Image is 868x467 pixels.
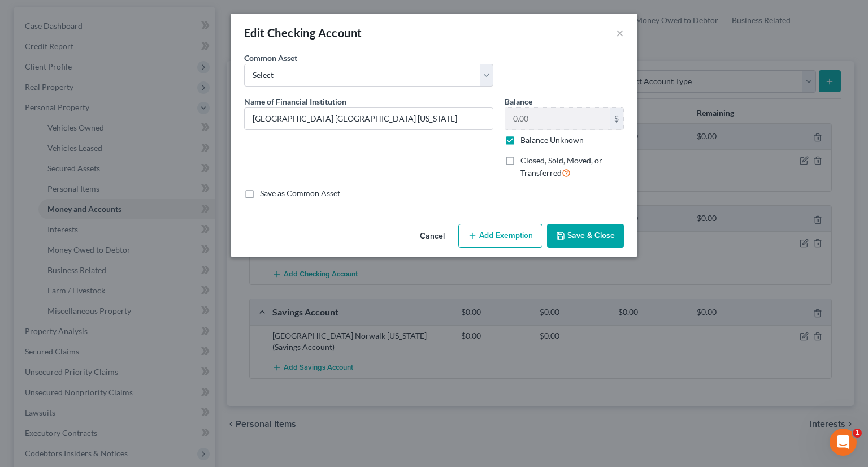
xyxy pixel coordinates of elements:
[830,429,857,456] iframe: Intercom live chat
[853,429,862,438] span: 1
[244,97,346,106] span: Name of Financial Institution
[520,135,584,146] label: Balance Unknown
[616,26,624,40] button: ×
[505,108,610,129] input: 0.00
[547,224,624,248] button: Save & Close
[260,188,340,199] label: Save as Common Asset
[520,155,602,178] span: Closed, Sold, Moved, or Transferred
[505,96,532,107] label: Balance
[244,52,297,64] label: Common Asset
[610,108,623,129] div: $
[244,25,362,41] div: Edit Checking Account
[458,224,542,248] button: Add Exemption
[245,108,493,129] input: Enter name...
[411,225,454,248] button: Cancel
